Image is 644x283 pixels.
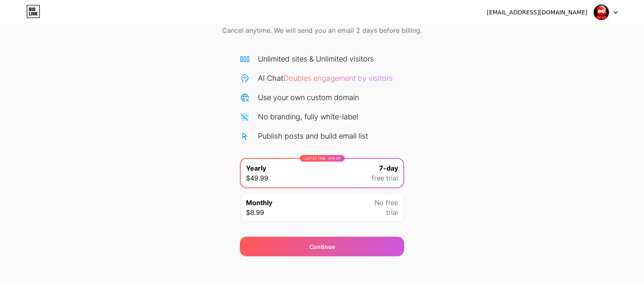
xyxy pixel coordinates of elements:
[258,73,393,84] div: AI Chat
[300,155,345,162] div: LIMITED TIME : 50% off
[246,173,268,183] span: $49.99
[258,53,374,64] div: Unlimited sites & Unlimited visitors
[379,163,398,173] span: 7-day
[258,111,358,122] div: No branding, fully white-label
[372,173,398,183] span: free trial
[283,74,393,82] span: Doubles engagement by visitors
[258,130,368,141] div: Publish posts and build email list
[593,5,609,20] img: grabz
[246,208,264,217] span: $8.99
[309,242,335,251] div: Continue
[258,92,359,103] div: Use your own custom domain
[246,163,266,173] span: Yearly
[487,8,587,17] div: [EMAIL_ADDRESS][DOMAIN_NAME]
[246,198,272,208] span: Monthly
[386,208,398,217] span: trial
[375,198,398,208] span: No free
[222,25,422,35] span: Cancel anytime. We will send you an email 2 days before billing.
